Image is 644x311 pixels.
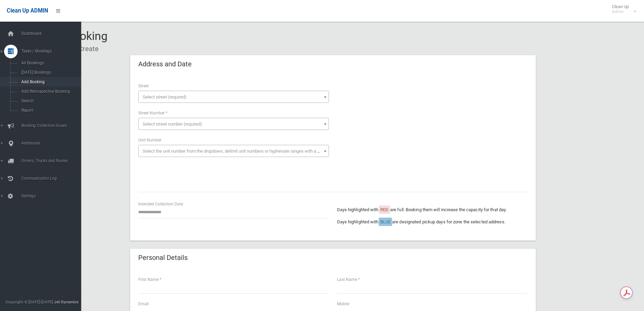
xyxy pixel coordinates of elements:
span: Add Booking [19,80,80,84]
span: Drivers, Trucks and Routes [19,158,86,163]
header: Personal Details [130,251,196,264]
span: Select street (required) [143,94,187,99]
header: Address and Date [130,58,200,71]
span: Select the unit number from the dropdown, delimit unit numbers or hyphenate ranges with a comma [143,149,332,154]
span: All Bookings [19,61,80,65]
span: Addresses [19,141,86,146]
span: Dashboard [19,31,86,36]
span: Communication Log [19,176,86,181]
span: Report [19,108,80,113]
strong: Jet Dynamics [54,299,78,304]
small: Admin [612,9,629,14]
span: RED [380,207,388,212]
span: Tasks / Bookings [19,49,86,53]
span: Copyright © [DATE]-[DATE] [5,299,53,304]
span: Clean Up ADMIN [7,7,48,14]
span: Select street number (required) [143,121,202,127]
span: Add Retrospective Booking [19,89,80,94]
span: BLUE [380,219,390,224]
p: Days highlighted with are full. Booking them will increase the capacity for that day. [337,206,528,214]
li: Create [74,43,99,55]
span: Booking Collection Issues [19,123,86,128]
span: Clean Up [609,4,636,14]
p: Days highlighted with are designated pickup days for zone the selected address. [337,218,528,226]
span: Search [19,98,80,103]
span: [DATE] Bookings [19,70,80,75]
span: Settings [19,194,86,198]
